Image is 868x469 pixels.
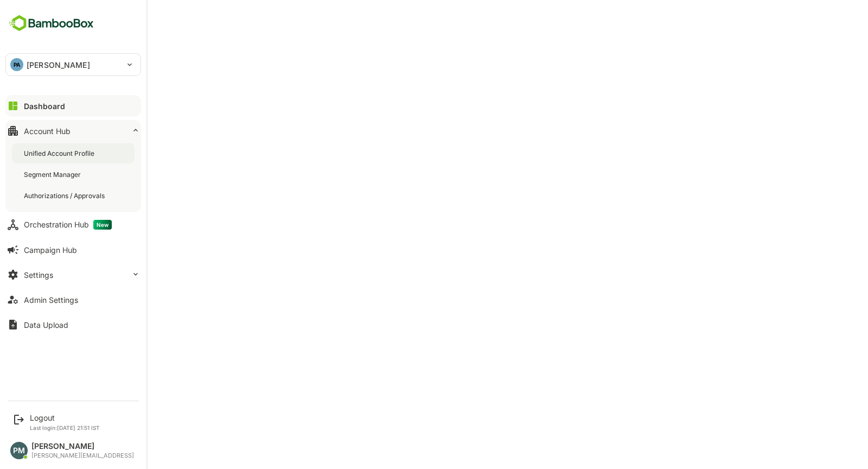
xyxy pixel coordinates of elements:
[5,264,141,286] button: Settings
[30,424,100,431] p: Last login: [DATE] 21:51 IST
[5,120,141,142] button: Account Hub
[5,13,97,34] img: BambooboxFullLogoMark.5f36c76dfaba33ec1ec1367b70bb1252.svg
[30,413,100,422] div: Logout
[27,59,90,71] p: [PERSON_NAME]
[5,239,141,261] button: Campaign Hub
[10,442,28,459] div: PM
[24,320,68,329] div: Data Upload
[10,58,23,71] div: PA
[24,295,78,305] div: Admin Settings
[24,270,53,280] div: Settings
[31,442,134,451] div: [PERSON_NAME]
[31,452,134,459] div: [PERSON_NAME][EMAIL_ADDRESS]
[24,191,107,200] div: Authorizations / Approvals
[93,220,112,230] span: New
[24,220,112,230] div: Orchestration Hub
[5,214,141,236] button: Orchestration HubNew
[24,170,83,179] div: Segment Manager
[5,289,141,310] button: Admin Settings
[5,95,141,117] button: Dashboard
[24,245,77,255] div: Campaign Hub
[24,126,71,136] div: Account Hub
[24,102,65,111] div: Dashboard
[6,54,141,75] div: PA[PERSON_NAME]
[24,149,97,158] div: Unified Account Profile
[5,314,141,335] button: Data Upload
